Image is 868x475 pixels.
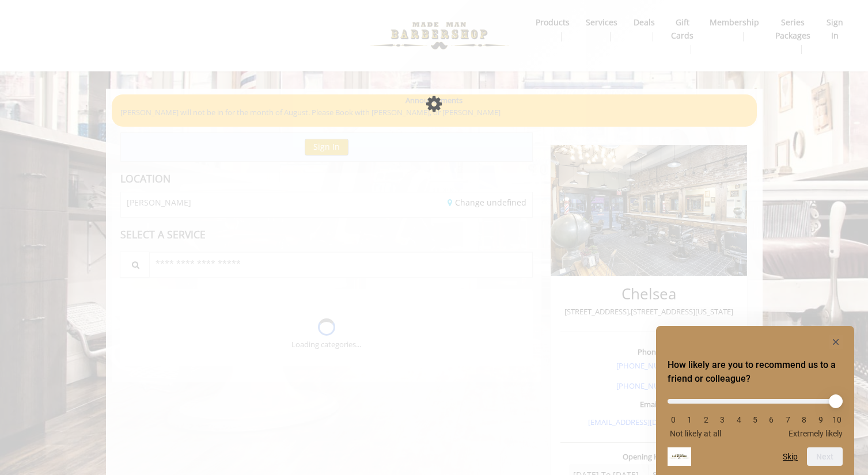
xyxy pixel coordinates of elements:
[798,415,810,424] li: 8
[789,429,843,438] span: Extremely likely
[782,415,794,424] li: 7
[700,415,712,424] li: 2
[684,415,695,424] li: 1
[668,358,843,386] h2: How likely are you to recommend us to a friend or colleague? Select an option from 0 to 10, with ...
[670,429,721,438] span: Not likely at all
[765,415,777,424] li: 6
[749,415,761,424] li: 5
[733,415,745,424] li: 4
[807,447,843,466] button: Next question
[668,415,679,424] li: 0
[831,415,843,424] li: 10
[668,390,843,438] div: How likely are you to recommend us to a friend or colleague? Select an option from 0 to 10, with ...
[668,335,843,466] div: How likely are you to recommend us to a friend or colleague? Select an option from 0 to 10, with ...
[815,415,827,424] li: 9
[783,452,798,461] button: Skip
[717,415,728,424] li: 3
[829,335,843,349] button: Hide survey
